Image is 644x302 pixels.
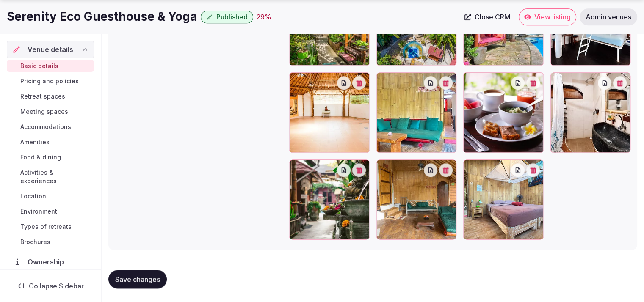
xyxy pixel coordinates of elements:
[463,159,544,240] div: RV-Serenity Eco Guesthouse and Yoga-accommodation 4.jpg
[475,13,510,21] span: Close CRM
[7,136,94,148] a: Amenities
[289,159,370,240] div: RV-Serenity Eco Guesthouse and Yoga-amenties 2.jpg
[28,257,67,267] span: Ownership
[7,151,94,163] a: Food & dining
[7,277,94,295] button: Collapse Sidebar
[7,75,94,87] a: Pricing and policies
[257,12,271,22] div: 29 %
[20,77,79,85] span: Pricing and policies
[7,221,94,233] a: Types of retreats
[201,11,253,23] button: Published
[7,236,94,248] a: Brochures
[20,192,46,200] span: Location
[20,168,91,185] span: Activities & experiences
[20,207,57,216] span: Environment
[586,13,631,21] span: Admin venues
[20,62,58,70] span: Basic details
[550,72,631,153] div: RV-Serenity Eco Guesthouse and Yoga-bathroom.jpg
[463,72,544,153] div: RV-Serenity Eco Guesthouse and Yoga-food.jpg
[20,153,61,162] span: Food & dining
[20,107,68,116] span: Meeting spaces
[289,72,370,153] div: RV-Serenity Eco Guesthouse and Yoga-yoga space.jpg
[216,13,248,21] span: Published
[20,222,72,231] span: Types of retreats
[115,275,160,283] span: Save changes
[20,123,71,131] span: Accommodations
[108,270,167,288] button: Save changes
[459,8,515,25] a: Close CRM
[28,44,73,55] span: Venue details
[7,106,94,118] a: Meeting spaces
[534,13,571,21] span: View listing
[519,8,576,25] a: View listing
[7,167,94,187] a: Activities & experiences
[257,12,271,22] button: 29%
[7,206,94,217] a: Environment
[7,91,94,102] a: Retreat spaces
[376,159,457,240] div: RV-Serenity Eco Guesthouse and Yoga-amenities.jpg
[20,92,65,101] span: Retreat spaces
[7,253,94,271] a: Ownership
[29,282,84,290] span: Collapse Sidebar
[7,8,197,25] h1: Serenity Eco Guesthouse & Yoga
[20,238,50,246] span: Brochures
[7,121,94,133] a: Accommodations
[580,8,637,25] a: Admin venues
[20,138,50,146] span: Amenities
[376,72,457,153] div: RV-Serenity Eco Guesthouse and Yoga-spaces.jpeg
[7,190,94,202] a: Location
[7,60,94,72] a: Basic details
